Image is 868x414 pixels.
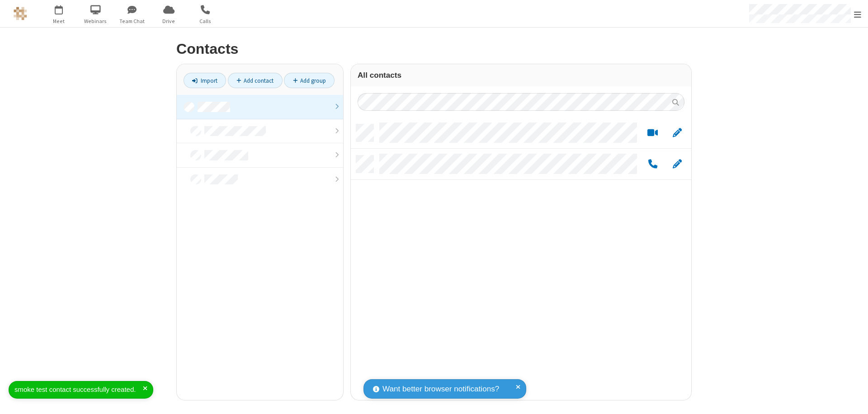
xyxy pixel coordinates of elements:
a: Import [184,73,226,88]
iframe: Chat [845,390,861,408]
h3: All contacts [358,71,684,80]
span: Drive [152,17,186,25]
button: Edit [668,127,686,139]
a: Add group [284,73,335,88]
h2: Contacts [176,41,692,57]
span: Meet [42,17,76,25]
span: Calls [189,17,222,25]
span: Team Chat [115,17,149,25]
a: Add contact [228,73,283,88]
span: Webinars [79,17,113,25]
img: QA Selenium DO NOT DELETE OR CHANGE [14,7,27,20]
div: smoke test contact successfully created. [14,385,143,395]
button: Start a video meeting [644,127,661,139]
div: grid [351,118,691,400]
button: Call by phone [644,159,661,170]
span: Want better browser notifications? [382,383,499,395]
button: Edit [668,159,686,170]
